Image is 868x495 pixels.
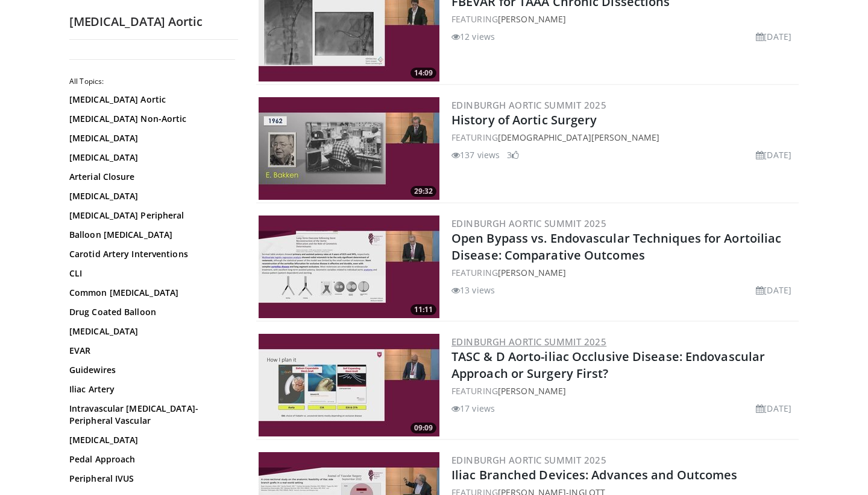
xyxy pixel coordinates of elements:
a: [PERSON_NAME] [498,385,566,397]
a: Drug Coated Balloon [69,306,232,318]
li: [DATE] [756,148,791,161]
a: Balloon [MEDICAL_DATA] [69,229,232,241]
li: 3 [507,148,519,161]
a: [MEDICAL_DATA] Non-Aortic [69,113,232,125]
a: Open Bypass vs. Endovascular Techniques for Aortoiliac Disease: Comparative Outcomes [451,230,781,263]
a: [MEDICAL_DATA] [69,190,232,202]
div: FEATURING [451,131,796,144]
a: Edinburgh Aortic Summit 2025 [451,336,606,348]
span: 14:09 [410,68,436,78]
a: Edinburgh Aortic Summit 2025 [451,99,606,111]
a: [PERSON_NAME] [498,267,566,278]
span: 11:11 [410,304,436,315]
li: 137 views [451,148,500,161]
a: Intravascular [MEDICAL_DATA]- Peripheral Vascular [69,403,232,427]
a: [PERSON_NAME] [498,13,566,25]
a: Iliac Branched Devices: Advances and Outcomes [451,467,738,483]
a: TASC & D Aorto-iliac Occlusive Disease: Endovascular Approach or Surgery First? [451,348,765,382]
a: CLI [69,267,232,279]
img: e3555334-0684-4b22-aa2d-ed26aeb334c9.300x170_q85_crop-smart_upscale.jpg [259,97,439,200]
a: Pedal Approach [69,453,232,465]
a: Edinburgh Aortic Summit 2025 [451,454,606,466]
img: c7c1baff-a0b4-476d-a883-22732c9e7a1b.300x170_q85_crop-smart_upscale.jpg [259,334,439,436]
a: EVAR [69,345,232,357]
a: Common [MEDICAL_DATA] [69,287,232,299]
a: [MEDICAL_DATA] [69,325,232,337]
img: 7e11e331-45d9-48a5-a08a-dc1ce68539d2.300x170_q85_crop-smart_upscale.jpg [259,216,439,318]
div: FEATURING [451,13,796,25]
a: Peripheral IVUS [69,473,232,485]
li: 13 views [451,284,495,296]
a: 29:32 [259,97,439,200]
li: [DATE] [756,30,791,43]
a: [MEDICAL_DATA] [69,132,232,144]
a: 11:11 [259,216,439,318]
a: Arterial Closure [69,171,232,183]
li: 17 views [451,402,495,415]
h2: All Topics: [69,77,235,86]
a: Edinburgh Aortic Summit 2025 [451,217,606,229]
li: [DATE] [756,402,791,415]
li: 12 views [451,30,495,43]
a: Guidewires [69,364,232,376]
a: [MEDICAL_DATA] Peripheral [69,209,232,222]
a: [MEDICAL_DATA] [69,152,232,164]
a: 09:09 [259,334,439,436]
a: [DEMOGRAPHIC_DATA][PERSON_NAME] [498,132,659,143]
span: 29:32 [410,186,436,197]
li: [DATE] [756,284,791,296]
div: FEATURING [451,266,796,279]
h2: [MEDICAL_DATA] Aortic [69,14,238,30]
a: [MEDICAL_DATA] Aortic [69,94,232,106]
a: Carotid Artery Interventions [69,248,232,260]
span: 09:09 [410,423,436,433]
a: History of Aortic Surgery [451,112,597,128]
a: Iliac Artery [69,383,232,395]
a: [MEDICAL_DATA] [69,434,232,446]
div: FEATURING [451,385,796,397]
